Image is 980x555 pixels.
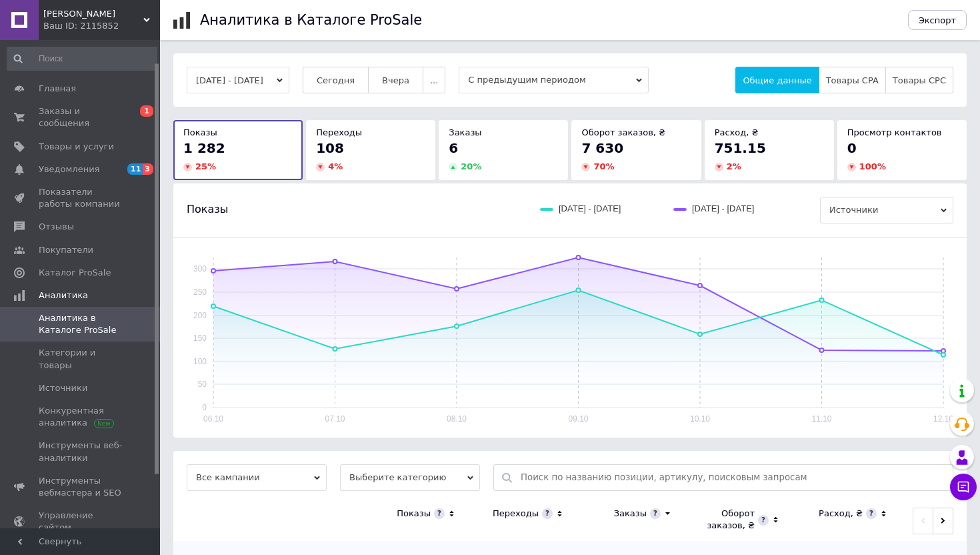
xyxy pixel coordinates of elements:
[39,83,76,95] span: Главная
[193,334,207,343] text: 150
[328,161,343,171] span: 4 %
[316,127,362,137] span: Переходы
[43,20,160,32] div: Ваш ID: 2115852
[811,414,831,424] text: 11.10
[743,75,811,85] span: Общие данные
[39,186,123,210] span: Показатели работы компании
[847,140,857,156] span: 0
[449,127,481,137] span: Заказы
[143,163,153,175] span: 3
[581,140,623,156] span: 7 630
[447,414,467,424] text: 08.10
[317,75,355,85] span: Сегодня
[493,508,539,520] div: Переходы
[39,382,87,394] span: Источники
[39,141,114,153] span: Товары и услуги
[198,380,207,389] text: 50
[193,264,207,273] text: 300
[7,47,157,71] input: Поиск
[39,312,123,336] span: Аналитика в Каталоге ProSale
[183,127,217,137] span: Показы
[826,75,879,85] span: Товары CPA
[885,67,953,93] button: Товары CPC
[39,221,74,233] span: Отзывы
[449,140,458,156] span: 6
[200,12,422,28] h1: Аналитика в Каталоге ProSale
[423,67,445,93] button: ...
[461,161,481,171] span: 20 %
[690,414,710,424] text: 10.10
[397,508,431,520] div: Показы
[303,67,369,93] button: Сегодня
[819,67,886,93] button: Товары CPA
[39,347,123,371] span: Категории и товары
[581,127,665,137] span: Оборот заказов, ₴
[368,67,423,93] button: Вчера
[193,357,207,366] text: 100
[340,464,480,491] span: Выберите категорию
[325,414,345,424] text: 07.10
[819,508,863,520] div: Расход, ₴
[715,127,759,137] span: Расход, ₴
[820,197,953,223] span: Источники
[183,140,225,156] span: 1 282
[193,311,207,320] text: 200
[697,508,755,532] div: Оборот заказов, ₴
[430,75,438,85] span: ...
[459,67,649,93] span: С предыдущим периодом
[933,414,953,424] text: 12.10
[735,67,819,93] button: Общие данные
[202,403,207,412] text: 0
[593,161,614,171] span: 70 %
[727,161,741,171] span: 2 %
[195,161,216,171] span: 25 %
[919,15,956,25] span: Экспорт
[39,163,99,175] span: Уведомления
[316,140,344,156] span: 108
[39,267,111,279] span: Каталог ProSale
[140,105,153,117] span: 1
[893,75,946,85] span: Товары CPC
[187,67,289,93] button: [DATE] - [DATE]
[950,474,977,500] button: Чат с покупателем
[193,288,207,297] text: 250
[43,8,143,20] span: Вайт СМАЙЛ
[39,290,88,302] span: Аналитика
[908,10,967,30] button: Экспорт
[568,414,588,424] text: 09.10
[203,414,223,424] text: 06.10
[859,161,886,171] span: 100 %
[521,465,946,490] input: Поиск по названию позиции, артикулу, поисковым запросам
[39,475,123,499] span: Инструменты вебмастера и SEO
[39,405,123,429] span: Конкурентная аналитика
[39,105,123,129] span: Заказы и сообщения
[715,140,766,156] span: 751.15
[187,202,228,217] span: Показы
[847,127,942,137] span: Просмотр контактов
[39,244,93,256] span: Покупатели
[614,508,647,520] div: Заказы
[127,163,143,175] span: 11
[382,75,409,85] span: Вчера
[187,464,327,491] span: Все кампании
[39,440,123,464] span: Инструменты веб-аналитики
[39,510,123,534] span: Управление сайтом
